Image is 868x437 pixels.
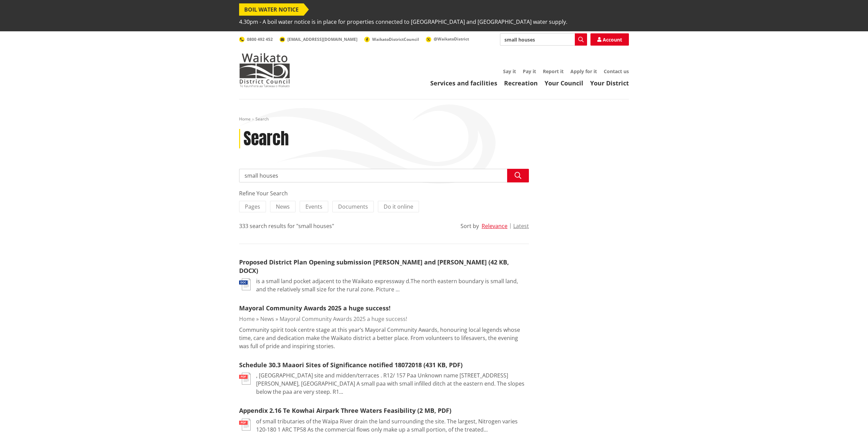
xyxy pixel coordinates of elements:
span: Events [305,203,322,210]
a: Your Council [545,79,583,87]
a: Report it [543,68,564,75]
p: is a small land pocket adjacent to the Waikato expressway d.The north eastern boundary is small l... [256,277,529,293]
span: News [276,203,290,210]
input: Search input [239,169,529,182]
nav: breadcrumb [239,116,629,122]
a: WaikatoDistrictCouncil [364,36,419,42]
h1: Search [244,129,289,149]
a: Say it [503,68,516,75]
a: [EMAIL_ADDRESS][DOMAIN_NAME] [280,36,357,42]
button: Latest [513,223,529,229]
a: Proposed District Plan Opening submission [PERSON_NAME] and [PERSON_NAME] (42 KB, DOCX) [239,258,509,275]
img: document-doc.svg [239,278,251,290]
span: Do it online [384,203,413,210]
img: document-pdf.svg [239,373,251,385]
button: Relevance [482,223,507,229]
p: , [GEOGRAPHIC_DATA] site and midden/terraces . R12/ 157 Paa Unknown name [STREET_ADDRESS][PERSON_... [256,371,529,396]
a: Recreation [504,79,538,87]
a: Home [239,116,251,122]
a: Your District [590,79,629,87]
input: Search input [500,33,587,46]
a: Mayoral Community Awards 2025 a huge success! [280,315,407,323]
a: Account [590,33,629,46]
div: Sort by [461,222,479,230]
a: Schedule 30.3 Maaori Sites of Significance notified 18072018 (431 KB, PDF) [239,361,463,369]
span: 4.30pm - A boil water notice is in place for properties connected to [GEOGRAPHIC_DATA] and [GEOGR... [239,16,567,28]
div: 333 search results for "small houses" [239,222,334,230]
div: Refine Your Search [239,189,529,197]
span: [EMAIL_ADDRESS][DOMAIN_NAME] [287,36,357,42]
span: BOIL WATER NOTICE [239,3,304,16]
span: @WaikatoDistrict [434,36,469,42]
img: document-pdf.svg [239,419,251,431]
span: WaikatoDistrictCouncil [372,36,419,42]
a: Pay it [523,68,536,75]
span: Search [255,116,269,122]
a: Home [239,315,255,323]
a: Apply for it [570,68,597,75]
a: Appendix 2.16 Te Kowhai Airpark Three Waters Feasibility (2 MB, PDF) [239,406,451,415]
span: Pages [245,203,260,210]
p: Community spirit took centre stage at this year’s Mayoral Community Awards, honouring local legen... [239,326,529,350]
a: News [260,315,274,323]
a: Services and facilities [430,79,497,87]
a: Contact us [604,68,629,75]
p: of small tributaries of the Waipa River drain the land surrounding the site. The largest, Nitroge... [256,417,529,434]
img: Waikato District Council - Te Kaunihera aa Takiwaa o Waikato [239,53,290,87]
span: Documents [338,203,368,210]
span: 0800 492 452 [247,36,273,42]
a: Mayoral Community Awards 2025 a huge success! [239,304,390,312]
a: @WaikatoDistrict [426,36,469,42]
a: 0800 492 452 [239,36,273,42]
